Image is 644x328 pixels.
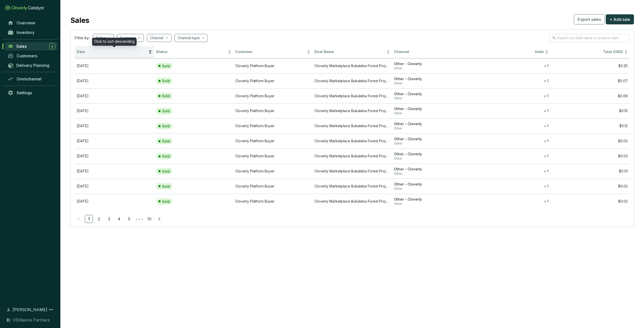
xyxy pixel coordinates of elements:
[550,149,630,164] td: $0.03
[312,118,392,133] td: Cloverly Marketplace Bukaleba Forest Project May 11
[162,184,170,189] p: Sold
[77,50,147,54] span: Date
[471,194,550,209] td: < 1
[157,217,161,221] span: right
[394,187,469,191] span: Other
[550,58,630,73] td: $0.25
[471,133,550,149] td: < 1
[75,118,154,133] td: May 11 2023
[5,88,58,97] a: Settings
[105,215,113,223] a: 3
[578,16,601,22] span: Export sales
[17,30,34,35] span: Inventory
[312,149,392,164] td: Cloverly Marketplace Bukaleba Forest Project May 13
[75,179,154,194] td: May 15 2023
[550,118,630,133] td: $0.12
[77,217,80,221] span: left
[75,46,154,58] th: Date
[312,179,392,194] td: Cloverly Marketplace Bukaleba Forest Project May 15
[392,46,471,58] th: Channel
[115,215,123,223] li: 4
[135,215,143,223] span: •••
[610,16,630,22] span: + Add sale
[394,172,469,176] span: Other
[471,58,550,73] td: < 1
[75,35,90,40] span: Filter by:
[155,215,163,223] li: Next Page
[162,79,170,83] p: Sold
[162,109,170,113] p: Sold
[75,133,154,149] td: May 12 2023
[5,28,58,37] a: Inventory
[75,164,154,179] td: May 14 2023
[574,14,605,24] button: Export sales
[312,133,392,149] td: Cloverly Marketplace Bukaleba Forest Project May 12
[394,126,469,130] span: Other
[233,73,312,88] td: Cloverly Platform Buyer
[235,50,306,54] span: Customer
[16,44,27,49] span: Sales
[606,14,634,24] button: + Add sale
[314,50,385,54] span: Deal Name
[75,88,154,104] td: May 08 2023
[394,111,469,115] span: Other
[394,66,469,70] span: Other
[156,50,227,54] span: Status
[233,149,312,164] td: Cloverly Platform Buyer
[75,103,154,118] td: May 10 2023
[471,149,550,164] td: < 1
[233,179,312,194] td: Cloverly Platform Buyer
[394,96,469,100] span: Other
[312,103,392,118] td: Cloverly Marketplace Bukaleba Forest Project May 10
[17,20,35,25] span: Overview
[394,122,469,126] span: Other - Cloverly
[394,107,469,111] span: Other - Cloverly
[233,133,312,149] td: Cloverly Platform Buyer
[75,58,154,73] td: May 06 2023
[17,53,37,58] span: Customers
[312,194,392,209] td: Cloverly Marketplace Bukaleba Forest Project May 17
[394,142,469,146] span: Other
[5,75,58,83] a: Omnichannel
[394,81,469,85] span: Other
[162,94,170,98] p: Sold
[17,90,32,95] span: Settings
[125,215,133,223] li: 5
[471,118,550,133] td: < 1
[394,77,469,81] span: Other - Cloverly
[162,199,170,204] p: Sold
[394,182,469,187] span: Other - Cloverly
[95,215,103,223] a: 2
[162,169,170,174] p: Sold
[550,103,630,118] td: $0.10
[471,179,550,194] td: < 1
[394,167,469,172] span: Other - Cloverly
[145,215,153,223] a: 10
[233,194,312,209] td: Cloverly Platform Buyer
[312,46,392,58] th: Deal Name
[233,118,312,133] td: Cloverly Platform Buyer
[135,215,143,223] li: Next 5 Pages
[75,194,154,209] td: May 17 2023
[471,46,550,58] th: Units
[13,317,50,323] span: VERliance Partners
[394,92,469,97] span: Other - Cloverly
[233,88,312,104] td: Cloverly Platform Buyer
[95,215,103,223] li: 2
[5,42,58,51] a: Sales
[5,52,58,60] a: Customers
[473,50,544,54] span: Units
[394,62,469,66] span: Other - Cloverly
[16,63,49,68] span: Delivery Planning
[471,88,550,104] td: < 1
[312,58,392,73] td: Cloverly Marketplace Bukaleba Forest Project May 06
[233,103,312,118] td: Cloverly Platform Buyer
[13,307,47,313] span: [PERSON_NAME]
[550,73,630,88] td: $0.07
[312,73,392,88] td: Cloverly Marketplace Bukaleba Forest Project May 07
[550,194,630,209] td: $0.02
[75,73,154,88] td: May 07 2023
[394,202,469,206] span: Other
[550,88,630,104] td: $0.09
[85,215,93,223] li: 1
